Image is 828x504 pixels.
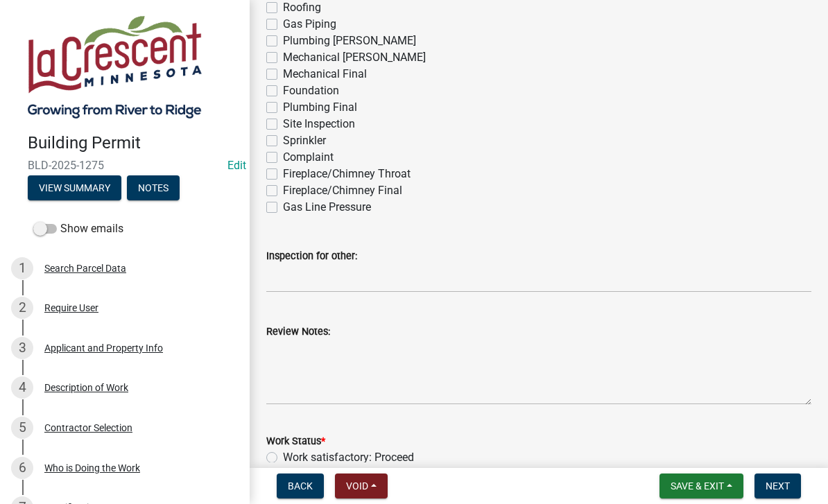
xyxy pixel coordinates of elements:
[266,437,325,446] label: Work Status
[127,175,180,200] button: Notes
[283,66,367,82] label: Mechanical Final
[227,159,246,172] a: Edit
[283,149,334,166] label: Complaint
[127,183,180,194] wm-modal-confirm: Notes
[283,99,357,116] label: Plumbing Final
[283,16,336,33] label: Gas Piping
[283,166,411,182] label: Fireplace/Chimney Throat
[44,423,132,433] div: Contractor Selection
[283,132,326,149] label: Sprinkler
[44,383,128,392] div: Description of Work
[266,252,357,261] label: Inspection for other:
[44,463,140,473] div: Who is Doing the Work
[28,175,121,200] button: View Summary
[283,49,426,66] label: Mechanical [PERSON_NAME]
[28,133,239,153] h4: Building Permit
[44,263,126,273] div: Search Parcel Data
[283,199,371,216] label: Gas Line Pressure
[11,417,33,439] div: 5
[671,480,724,492] span: Save & Exit
[277,473,324,498] button: Back
[766,480,790,492] span: Next
[283,116,355,132] label: Site Inspection
[11,457,33,479] div: 6
[659,473,743,498] button: Save & Exit
[335,473,388,498] button: Void
[227,159,246,172] wm-modal-confirm: Edit Application Number
[11,376,33,399] div: 4
[283,182,402,199] label: Fireplace/Chimney Final
[33,220,123,237] label: Show emails
[28,183,121,194] wm-modal-confirm: Summary
[11,257,33,279] div: 1
[28,15,202,119] img: City of La Crescent, Minnesota
[754,473,801,498] button: Next
[283,449,414,466] label: Work satisfactory: Proceed
[44,343,163,353] div: Applicant and Property Info
[283,82,339,99] label: Foundation
[44,303,98,313] div: Require User
[288,480,313,492] span: Back
[11,297,33,319] div: 2
[28,159,222,172] span: BLD-2025-1275
[346,480,368,492] span: Void
[266,327,330,337] label: Review Notes:
[11,337,33,359] div: 3
[283,33,416,49] label: Plumbing [PERSON_NAME]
